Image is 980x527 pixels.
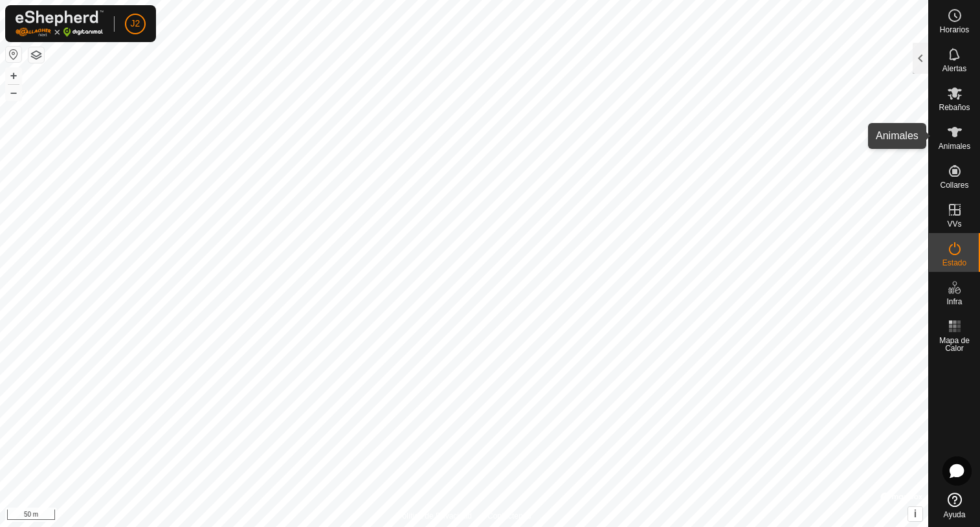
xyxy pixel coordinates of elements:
[397,510,472,522] a: Política de Privacidad
[6,85,21,100] button: –
[28,47,44,63] button: Capas del Mapa
[932,337,977,352] span: Mapa de Calor
[908,507,922,521] button: i
[940,181,968,189] span: Collares
[939,142,970,150] span: Animales
[946,298,962,306] span: Infra
[914,508,917,519] span: i
[947,220,961,228] span: VVs
[487,510,531,522] a: Contáctenos
[944,511,966,519] span: Ayuda
[6,47,21,62] button: Restablecer Mapa
[942,259,966,267] span: Estado
[16,10,104,37] img: Logo Gallagher
[929,488,980,524] a: Ayuda
[940,26,969,34] span: Horarios
[939,104,970,111] span: Rebaños
[942,65,966,73] span: Alertas
[6,68,21,84] button: +
[131,17,140,30] span: J2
